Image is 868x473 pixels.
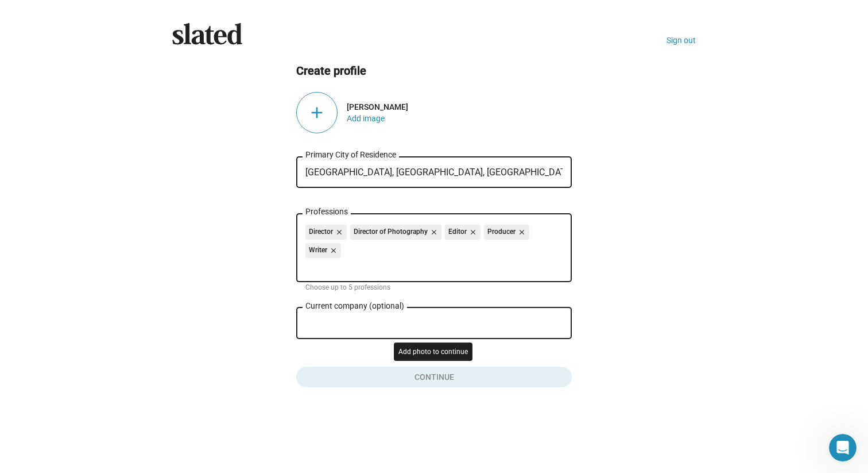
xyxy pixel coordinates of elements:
mat-icon: close [327,245,338,256]
mat-icon: close [467,227,477,237]
mat-chip: Director [305,225,347,240]
div: Add photo to continue [394,343,472,361]
mat-hint: Choose up to 5 professions [305,283,390,293]
iframe: Intercom live chat [829,434,857,462]
h2: Create profile [296,63,572,79]
mat-chip: Director of Photography [350,225,441,240]
a: Sign out [666,36,696,45]
mat-chip: Producer [484,225,529,240]
mat-icon: close [428,227,438,237]
button: Open Add Image Dialog [347,114,385,123]
div: [PERSON_NAME] [347,102,572,111]
mat-chip: Writer [305,243,341,258]
mat-icon: close [333,227,343,237]
mat-icon: close [516,227,526,237]
mat-chip: Editor [445,225,480,240]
